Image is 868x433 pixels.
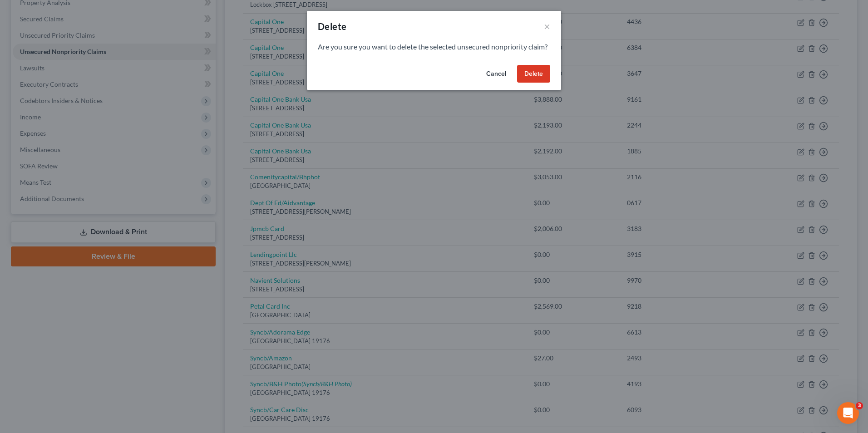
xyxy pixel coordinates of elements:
iframe: Intercom live chat [837,402,859,424]
button: × [544,21,550,32]
div: Delete [318,20,346,33]
p: Are you sure you want to delete the selected unsecured nonpriority claim? [318,42,550,52]
span: 3 [856,402,863,409]
button: Cancel [479,65,513,83]
button: Delete [517,65,550,83]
